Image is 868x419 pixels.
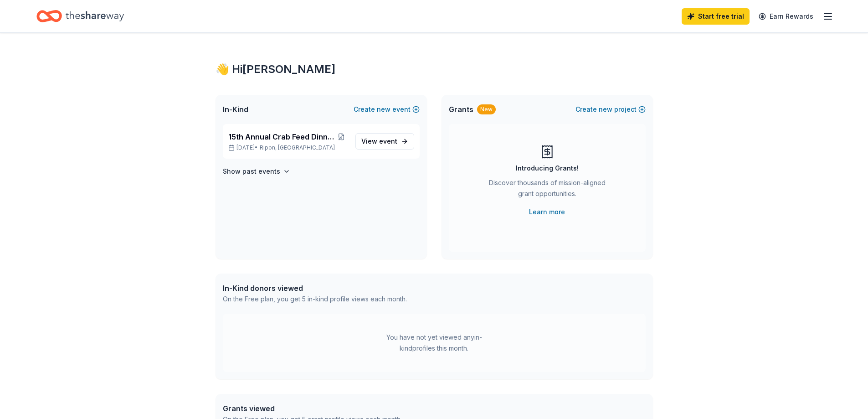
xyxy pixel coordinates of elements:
button: Show past events [223,166,290,177]
a: Start free trial [682,8,750,25]
button: Createnewevent [354,104,420,115]
h4: Show past events [223,166,280,177]
p: [DATE] • [228,144,348,151]
div: You have not yet viewed any in-kind profiles this month. [377,332,491,354]
span: In-Kind [223,104,248,115]
div: In-Kind donors viewed [223,283,407,294]
span: event [379,137,397,145]
span: Grants [449,104,473,115]
a: Earn Rewards [753,8,819,25]
span: View [361,136,397,147]
a: Learn more [529,207,565,217]
div: On the Free plan, you get 5 in-kind profile views each month. [223,294,407,305]
div: Discover thousands of mission-aligned grant opportunities. [485,177,609,203]
span: new [377,104,390,115]
div: New [477,104,496,114]
a: View event [355,133,414,150]
span: Ripon, [GEOGRAPHIC_DATA] [260,144,335,151]
span: new [599,104,612,115]
button: Createnewproject [575,104,646,115]
div: Grants viewed [223,403,402,414]
div: Introducing Grants! [516,163,579,174]
span: 15th Annual Crab Feed Dinner and Dance [228,131,335,142]
a: Home [36,5,124,27]
div: 👋 Hi [PERSON_NAME] [216,62,653,77]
